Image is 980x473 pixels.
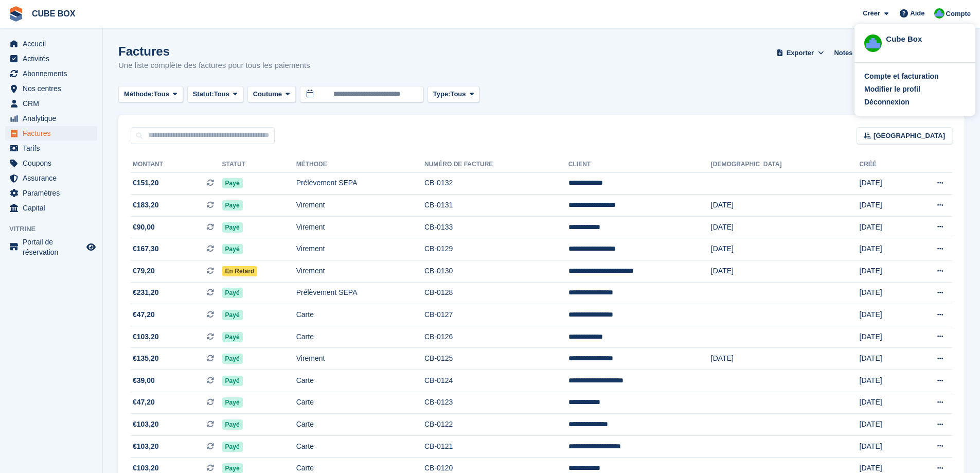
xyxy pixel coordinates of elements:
span: Payé [222,354,243,364]
span: €183,20 [133,200,159,211]
td: CB-0132 [424,172,568,195]
a: menu [5,186,97,200]
span: Nos centres [23,81,84,96]
img: Cube Box [864,34,882,52]
div: Compte et facturation [864,71,939,82]
td: CB-0129 [424,238,568,260]
th: Statut [222,156,296,173]
a: menu [5,81,97,96]
span: €231,20 [133,287,159,298]
h1: Factures [118,44,310,58]
td: Carte [296,304,424,326]
button: Type: Tous [427,86,480,103]
a: menu [5,237,97,257]
td: [DATE] [860,370,907,392]
span: Coupons [23,156,84,170]
span: €39,00 [133,375,155,386]
a: menu [5,156,97,170]
span: €47,20 [133,309,155,320]
span: Payé [222,310,243,320]
span: [GEOGRAPHIC_DATA] [874,131,945,141]
td: Carte [296,392,424,414]
a: Notes de crédit [830,44,886,61]
td: CB-0128 [424,282,568,304]
span: Payé [222,244,243,254]
a: Modifier le profil [864,84,966,95]
td: Virement [296,348,424,370]
span: Analytique [23,111,84,126]
a: menu [5,126,97,141]
td: [DATE] [711,348,860,370]
span: Tarifs [23,141,84,155]
th: Numéro de facture [424,156,568,173]
td: Carte [296,414,424,436]
th: Méthode [296,156,424,173]
td: Virement [296,260,424,283]
button: Coutume [247,86,296,103]
th: Client [568,156,711,173]
span: €167,30 [133,243,159,254]
td: Prélèvement SEPA [296,172,424,195]
span: Accueil [23,37,84,51]
td: [DATE] [860,414,907,436]
span: Créer [863,8,880,19]
span: Paramètres [23,186,84,200]
a: menu [5,171,97,185]
a: Compte et facturation [864,71,966,82]
span: Payé [222,442,243,452]
button: Méthode: Tous [118,86,183,103]
p: Une liste complète des factures pour tous les paiements [118,60,310,72]
td: [DATE] [860,238,907,260]
td: CB-0125 [424,348,568,370]
div: Déconnexion [864,97,910,108]
span: €103,20 [133,331,159,342]
span: Assurance [23,171,84,185]
td: [DATE] [711,238,860,260]
span: En retard [222,266,258,276]
span: Coutume [253,89,282,99]
span: Vitrine [9,224,102,234]
span: Aide [910,8,924,19]
span: €135,20 [133,353,159,364]
td: [DATE] [860,282,907,304]
span: Payé [222,288,243,298]
td: Virement [296,238,424,260]
a: menu [5,51,97,66]
td: Virement [296,195,424,217]
a: menu [5,141,97,155]
a: Boutique d'aperçu [85,241,97,253]
td: Prélèvement SEPA [296,282,424,304]
td: [DATE] [860,304,907,326]
td: CB-0122 [424,414,568,436]
td: Virement [296,216,424,238]
span: Payé [222,178,243,188]
span: €47,20 [133,397,155,408]
span: Payé [222,200,243,211]
span: Type: [433,89,451,99]
span: €79,20 [133,266,155,276]
span: Payé [222,222,243,233]
img: Cube Box [934,8,945,19]
td: Carte [296,370,424,392]
span: Exporter [787,48,814,58]
td: Carte [296,435,424,458]
th: [DEMOGRAPHIC_DATA] [711,156,860,173]
a: menu [5,201,97,215]
td: CB-0133 [424,216,568,238]
span: Portail de réservation [23,237,84,257]
td: [DATE] [860,216,907,238]
span: Tous [214,89,229,99]
div: Modifier le profil [864,84,920,95]
a: menu [5,37,97,51]
img: stora-icon-8386f47178a22dfd0bd8f6a31ec36ba5ce8667c1dd55bd0f319d3a0aa187defe.svg [8,6,24,22]
td: [DATE] [711,260,860,283]
td: [DATE] [711,195,860,217]
a: menu [5,96,97,111]
td: [DATE] [860,392,907,414]
td: CB-0127 [424,304,568,326]
span: €103,20 [133,441,159,452]
td: [DATE] [711,216,860,238]
span: €103,20 [133,419,159,430]
a: CUBE BOX [28,5,79,22]
td: CB-0131 [424,195,568,217]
